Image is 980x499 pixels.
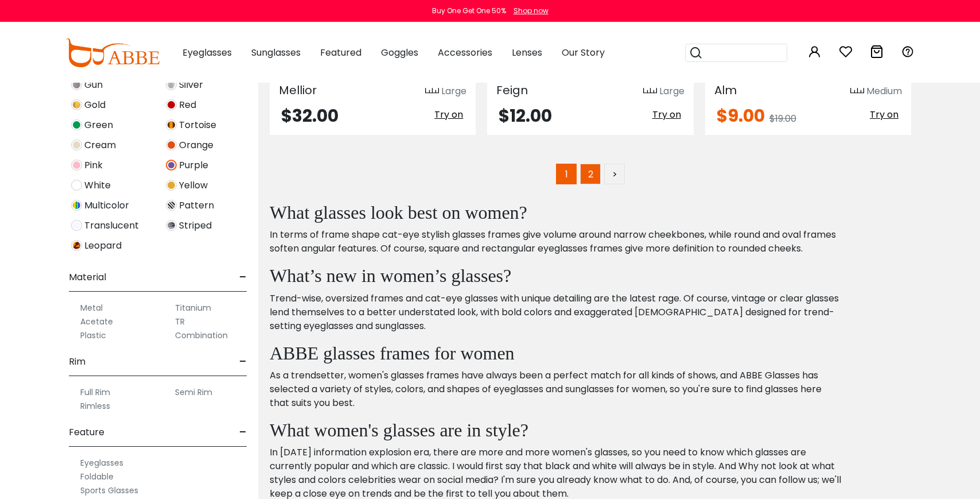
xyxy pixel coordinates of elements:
[179,78,203,92] span: Silver
[239,348,247,376] span: -
[69,348,85,376] span: Rim
[270,419,842,441] h2: What women's glasses are in style?
[84,199,129,212] span: Multicolor
[717,103,765,128] span: $9.00
[179,98,196,112] span: Red
[71,79,82,90] img: Gun
[438,46,492,59] span: Accessories
[175,315,185,328] label: TR
[80,328,106,342] label: Plastic
[71,200,82,211] img: Multicolor
[71,180,82,191] img: White
[643,87,657,96] img: size ruler
[432,6,506,16] div: Buy One Get One 50%
[166,140,177,150] img: Orange
[870,108,899,121] span: Try on
[270,369,842,410] p: As a trendsetter, women's glasses frames have always been a perfect match for all kinds of shows,...
[71,220,82,231] img: Translucent
[175,385,212,399] label: Semi Rim
[270,265,842,287] h2: What’s new in women’s glasses?
[562,46,605,59] span: Our Story
[179,199,214,212] span: Pattern
[175,301,211,315] label: Titanium
[80,385,110,399] label: Full Rim
[659,84,685,98] div: Large
[71,240,82,251] img: Leopard
[866,84,902,98] div: Medium
[279,82,317,98] span: Mellior
[270,292,842,333] p: Trend-wise, oversized frames and cat-eye glasses with unique detailing are the latest rage. Of co...
[239,419,247,446] span: -
[320,46,361,59] span: Featured
[69,264,106,291] span: Material
[425,87,439,96] img: size ruler
[166,99,177,110] img: Red
[84,118,113,132] span: Green
[508,6,549,16] a: Shop now
[270,342,842,364] h2: ABBE glasses frames for women
[166,79,177,90] img: Silver
[182,46,232,59] span: Eyeglasses
[71,99,82,110] img: Gold
[71,140,82,150] img: Cream
[80,456,123,470] label: Eyeglasses
[652,108,681,121] span: Try on
[270,202,842,223] h2: What glasses look best on women?
[80,470,114,483] label: Foldable
[580,164,601,184] a: 2
[84,98,106,112] span: Gold
[84,78,103,92] span: Gun
[166,160,177,171] img: Purple
[556,164,577,184] span: 1
[281,103,339,128] span: $32.00
[71,119,82,130] img: Green
[80,483,138,497] label: Sports Glasses
[84,158,103,172] span: Pink
[239,264,247,291] span: -
[80,399,110,413] label: Rimless
[441,84,466,98] div: Large
[270,228,842,256] p: In terms of frame shape cat-eye stylish glasses frames give volume around narrow cheekbones, whil...
[179,138,213,152] span: Orange
[381,46,418,59] span: Goggles
[496,82,528,98] span: Feign
[714,82,737,98] span: Alm
[512,46,542,59] span: Lenses
[71,160,82,171] img: Pink
[866,107,902,122] button: Try on
[179,118,216,132] span: Tortoise
[166,200,177,211] img: Pattern
[434,108,463,121] span: Try on
[84,219,139,233] span: Translucent
[166,220,177,231] img: Striped
[84,239,122,253] span: Leopard
[604,164,625,184] a: >
[80,301,103,315] label: Metal
[166,180,177,191] img: Yellow
[499,103,552,128] span: $12.00
[84,179,111,192] span: White
[84,138,116,152] span: Cream
[65,38,160,67] img: abbeglasses.com
[850,87,864,96] img: size ruler
[431,107,466,122] button: Try on
[69,419,104,446] span: Feature
[166,119,177,130] img: Tortoise
[769,112,796,125] span: $19.00
[251,46,301,59] span: Sunglasses
[175,328,228,342] label: Combination
[179,219,212,233] span: Striped
[514,6,549,16] div: Shop now
[649,107,685,122] button: Try on
[179,179,208,192] span: Yellow
[179,158,208,172] span: Purple
[80,315,113,328] label: Acetate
